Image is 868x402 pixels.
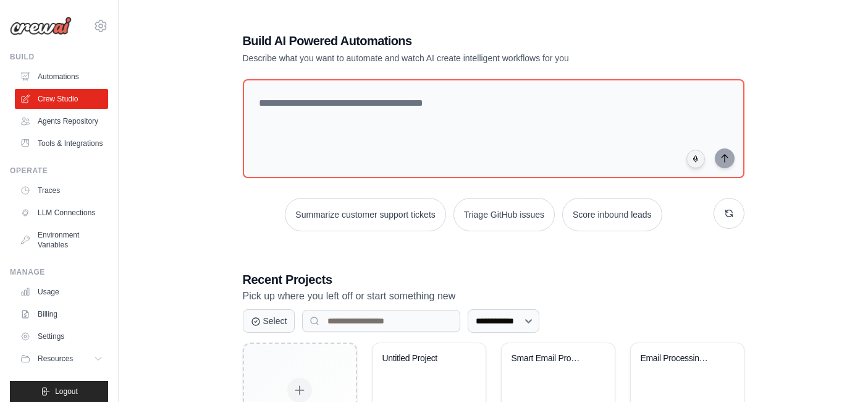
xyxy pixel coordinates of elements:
a: LLM Connections [15,203,108,223]
p: Describe what you want to automate and watch AI create intelligent workflows for you [243,52,658,64]
a: Crew Studio [15,89,108,109]
div: Email Processing & Auto-Reply System (Test Mode) [641,353,715,364]
button: Logout [10,381,108,402]
button: Get new suggestions [714,198,744,229]
p: Pick up where you left off or start something new [243,288,744,304]
button: Triage GitHub issues [453,198,555,231]
a: Agents Repository [15,111,108,131]
img: Logo [10,17,72,35]
div: Build [10,52,108,62]
button: Click to speak your automation idea [686,150,705,168]
a: Settings [15,327,108,346]
button: Resources [15,349,108,369]
button: Select [243,309,295,333]
a: Usage [15,282,108,302]
h3: Recent Projects [243,271,744,288]
button: Score inbound leads [562,198,662,231]
a: Tools & Integrations [15,134,108,153]
a: Traces [15,181,108,200]
a: Environment Variables [15,225,108,255]
a: Automations [15,67,108,87]
div: Untitled Project [382,353,457,364]
a: Billing [15,304,108,324]
h1: Build AI Powered Automations [243,32,658,49]
span: Logout [55,387,78,396]
div: Manage [10,267,108,277]
span: Resources [38,354,73,364]
button: Summarize customer support tickets [285,198,445,231]
div: Operate [10,166,108,176]
div: Smart Email Processing & Team Notification System [512,353,586,364]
